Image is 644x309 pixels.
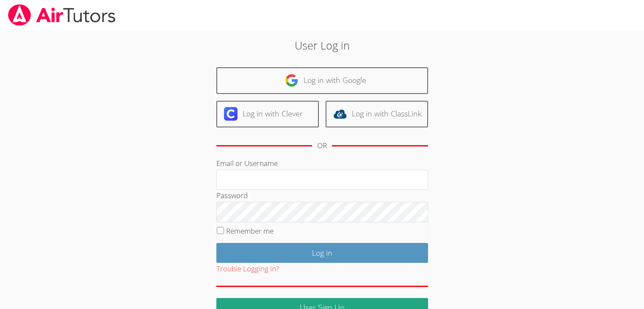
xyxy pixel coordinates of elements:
img: airtutors_banner-c4298cdbf04f3fff15de1276eac7730deb9818008684d7c2e4769d2f7ddbe033.png [7,4,116,26]
div: OR [317,140,327,152]
label: Password [216,190,248,200]
input: Log in [216,243,428,263]
label: Email or Username [216,158,278,168]
label: Remember me [226,226,274,236]
img: classlink-logo-d6bb404cc1216ec64c9a2012d9dc4662098be43eaf13dc465df04b49fa7ab582.svg [333,107,347,121]
a: Log in with ClassLink [326,101,428,127]
a: Log in with Clever [216,101,319,127]
a: Log in with Google [216,67,428,94]
img: clever-logo-6eab21bc6e7a338710f1a6ff85c0baf02591cd810cc4098c63d3a4b26e2feb20.svg [224,107,238,121]
img: google-logo-50288ca7cdecda66e5e0955fdab243c47b7ad437acaf1139b6f446037453330a.svg [285,74,299,87]
button: Trouble Logging In? [216,263,279,275]
h2: User Log in [148,37,496,53]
